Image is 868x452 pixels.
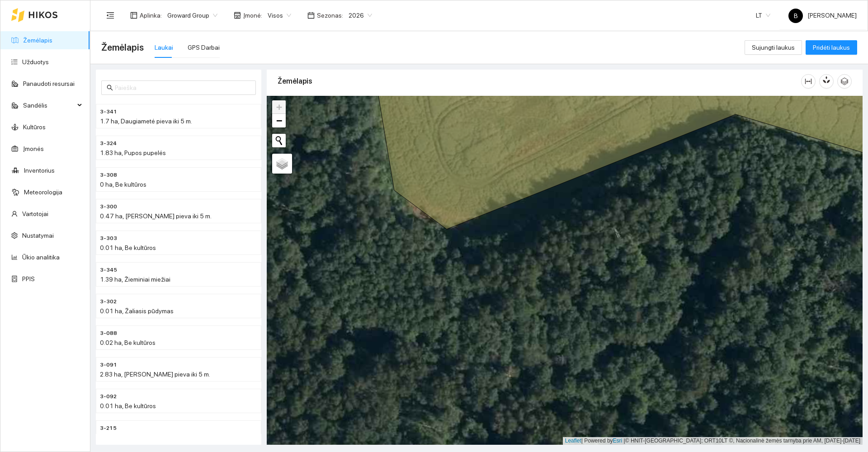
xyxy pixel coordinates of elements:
[23,145,44,152] a: Įmonės
[100,171,117,179] span: 3-308
[100,266,117,274] span: 3-345
[234,12,241,19] span: shop
[272,154,292,174] a: Layers
[23,80,75,87] a: Panaudoti resursai
[349,9,372,22] span: 2026
[745,40,802,55] button: Sujungti laukus
[745,44,802,51] a: Sujungti laukus
[100,234,117,243] span: 3-303
[100,212,212,220] span: 0.47 ha, [PERSON_NAME] pieva iki 5 m.
[806,44,857,51] a: Pridėti laukus
[24,167,55,174] a: Inventorius
[100,307,174,315] span: 0.01 ha, Žaliasis pūdymas
[106,11,114,19] span: menu-fold
[613,438,623,444] a: Esri
[565,438,581,444] a: Leaflet
[107,85,113,91] span: search
[100,276,170,283] span: 1.39 ha, Žieminiai miežiai
[802,78,815,85] span: column-width
[100,149,166,156] span: 1.83 ha, Pupos pupelės
[100,202,117,211] span: 3-300
[100,392,117,401] span: 3-092
[794,9,798,23] span: B
[155,42,173,52] div: Laukai
[100,139,117,148] span: 3-324
[22,275,35,282] a: PPIS
[100,402,156,410] span: 0.01 ha, Be kultūros
[100,424,117,433] span: 3-215
[100,329,117,338] span: 3-088
[100,244,156,251] span: 0.01 ha, Be kultūros
[806,40,857,55] button: Pridėti laukus
[23,37,52,44] a: Žemėlapis
[115,83,250,93] input: Paieška
[100,108,117,116] span: 3-341
[788,12,857,19] span: [PERSON_NAME]
[188,42,220,52] div: GPS Darbai
[624,438,625,444] span: |
[22,210,48,217] a: Vartotojai
[243,10,262,20] span: Įmonė :
[272,134,286,147] button: Initiate a new search
[272,100,286,114] a: Zoom in
[278,68,801,94] div: Žemėlapis
[801,74,816,89] button: column-width
[167,9,217,22] span: Groward Group
[272,114,286,127] a: Zoom out
[307,12,315,19] span: calendar
[100,339,156,346] span: 0.02 ha, Be kultūros
[268,9,291,22] span: Visos
[101,6,119,24] button: menu-fold
[752,42,795,52] span: Sujungti laukus
[317,10,343,20] span: Sezonas :
[563,437,863,445] div: | Powered by © HNIT-[GEOGRAPHIC_DATA]; ORT10LT ©, Nacionalinė žemės tarnyba prie AM, [DATE]-[DATE]
[100,371,210,378] span: 2.83 ha, [PERSON_NAME] pieva iki 5 m.
[23,123,46,131] a: Kultūros
[24,188,62,196] a: Meteorologija
[813,42,850,52] span: Pridėti laukus
[22,254,60,261] a: Ūkio analitika
[276,115,282,126] span: −
[22,58,49,66] a: Užduotys
[100,118,192,125] span: 1.7 ha, Daugiametė pieva iki 5 m.
[100,361,117,369] span: 3-091
[130,12,137,19] span: layout
[276,101,282,113] span: +
[100,181,146,188] span: 0 ha, Be kultūros
[101,40,144,55] span: Žemėlapis
[23,96,75,114] span: Sandėlis
[756,9,770,22] span: LT
[100,297,117,306] span: 3-302
[22,232,54,239] a: Nustatymai
[140,10,162,20] span: Aplinka :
